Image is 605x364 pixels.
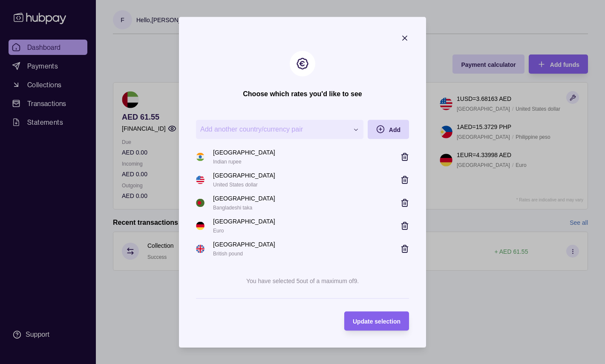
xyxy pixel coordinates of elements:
[213,249,243,258] p: British pound
[213,193,275,203] p: [GEOGRAPHIC_DATA]
[213,239,275,249] p: [GEOGRAPHIC_DATA]
[213,226,224,235] p: Euro
[213,216,275,226] p: [GEOGRAPHIC_DATA]
[213,157,242,166] p: Indian rupee
[389,126,400,133] span: Add
[196,152,205,161] img: in
[213,203,252,212] p: Bangladeshi taka
[196,198,205,207] img: bd
[196,221,205,230] img: de
[213,147,275,157] p: [GEOGRAPHIC_DATA]
[368,120,409,139] button: Add
[196,244,205,253] img: gb
[213,180,258,189] p: United States dollar
[213,170,275,180] p: [GEOGRAPHIC_DATA]
[196,175,205,184] img: us
[243,89,362,98] h2: Choose which rates you'd like to see
[246,277,359,284] p: You have selected 5 out of a maximum of 9 .
[344,311,409,330] button: Update selection
[353,318,400,325] span: Update selection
